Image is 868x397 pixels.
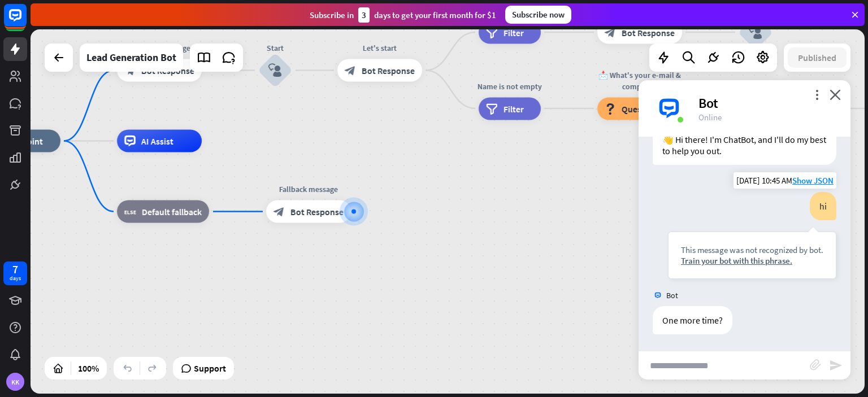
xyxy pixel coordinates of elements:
div: Train your bot with this phrase. [681,255,823,266]
span: Question [622,103,657,114]
span: Bot Response [290,206,344,217]
button: Open LiveChat chat widget [9,5,43,38]
span: Bot Response [622,27,675,38]
i: block_question [605,103,616,114]
div: This message was not recognized by bot. [681,245,823,255]
span: Default fallback [142,206,202,217]
div: Let's start [329,42,431,54]
div: Fallback message [258,184,359,195]
i: send [829,359,843,372]
i: block_user_input [268,64,282,77]
a: 7 days [3,261,27,285]
div: 👋 Hi there! I'm ChatBot, and I'll do my best to help you out. [653,125,836,165]
div: Lead Generation Bot [86,43,176,72]
span: Bot Response [362,65,415,76]
span: Bot [666,290,678,300]
span: Show JSON [792,175,834,186]
button: Published [788,47,847,68]
span: Filter [504,103,524,114]
div: KK [6,373,24,391]
i: more_vert [811,89,822,100]
div: Subscribe in days to get your first month for $1 [310,7,496,23]
i: block_user_input [749,25,762,39]
div: Name is not empty [470,80,549,91]
div: 7 [12,264,18,274]
span: Support [194,359,226,377]
i: block_bot_response [274,206,285,217]
span: AI Assist [141,136,173,147]
div: hi [810,192,836,220]
div: Start [241,42,309,54]
i: block_bot_response [345,65,356,76]
div: Online [698,112,837,123]
span: Filter [504,27,524,38]
div: Bot [698,94,837,112]
div: One more time? [653,306,732,334]
div: 3 [358,7,370,23]
div: Subscribe now [505,6,571,24]
div: Welcome message [108,42,210,54]
i: block_fallback [124,206,136,217]
div: 📩 What's your e-mail & company? [589,69,691,91]
div: days [10,274,21,282]
div: [DATE] 10:45 AM [734,172,836,189]
i: block_bot_response [605,27,616,38]
div: 100% [75,359,102,377]
i: close [830,89,841,100]
i: block_attachment [810,359,821,370]
i: filter [486,103,498,114]
i: filter [486,27,498,38]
